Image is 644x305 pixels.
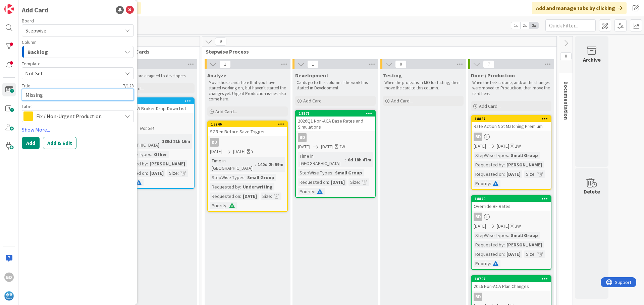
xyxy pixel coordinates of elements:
div: BD [296,133,375,142]
div: [PERSON_NAME] [148,160,187,167]
div: Size [348,178,359,186]
span: Development [295,72,328,79]
span: [DATE] [474,223,486,230]
span: : [508,232,509,239]
div: 18887 [472,116,551,122]
span: 3x [529,22,538,29]
div: 140d 2h 59m [256,161,285,168]
span: : [359,178,360,186]
div: Time in [GEOGRAPHIC_DATA] [117,134,159,149]
span: Documentation [563,81,570,120]
span: [DATE] [497,223,509,230]
div: 188712026Q1 Non-ACA Base Rates and Simulations [296,110,375,131]
div: Requested by [210,183,240,190]
a: 188712026Q1 Non-ACA Base Rates and SimulationsBD[DATE][DATE]2WTime in [GEOGRAPHIC_DATA]:6d 18h 47... [295,110,376,198]
span: : [271,193,272,200]
div: Size [261,193,271,200]
div: 17951 [115,98,194,104]
a: Show More... [22,126,134,134]
a: 18246SGRen Before Save TriggerBD[DATE][DATE]YTime in [GEOGRAPHIC_DATA]:140d 2h 59mStepWise Types:... [207,121,288,212]
div: Override BF Rates [472,202,551,211]
span: Assigned Cards [112,48,191,55]
div: Small Group [333,169,364,176]
input: Quick Filter... [545,19,596,31]
span: Testing [383,72,402,79]
span: : [240,193,241,200]
div: [DATE] [329,178,346,186]
span: [DATE] [298,143,310,150]
div: 17951 [118,99,194,103]
span: 0 [560,52,572,60]
div: 18849 [472,196,551,202]
div: [DATE] [505,250,522,258]
span: : [151,151,152,158]
div: Y [251,148,254,155]
div: 18849Override BF Rates [472,196,551,211]
span: : [245,174,246,181]
p: Cards go to this column if the work has started in Development. [297,80,374,91]
span: [DATE] [233,148,246,155]
button: Add [22,137,40,149]
div: BD [474,213,482,221]
p: When the task is done, and/or the changes were moved to Production, then move the card here. [472,80,550,96]
a: 18849Override BF RatesBD[DATE][DATE]3WStepWise Types:Small GroupRequested by:[PERSON_NAME]Request... [471,195,551,270]
span: [DATE] [497,143,509,150]
span: : [490,260,491,267]
span: Not Set [25,69,117,78]
div: Requested on [210,193,240,200]
span: Support [14,1,31,9]
textarea: Missing [22,89,134,101]
div: Time in [GEOGRAPHIC_DATA] [210,157,255,172]
div: 18887 [475,117,551,121]
span: Add Card... [391,98,413,104]
img: Visit kanbanzone.com [4,4,14,14]
span: : [178,169,179,177]
div: 3W [515,223,521,230]
span: Add Card... [215,108,237,115]
div: 7 / 128 [33,83,134,89]
span: 1 [307,60,319,68]
span: 1 [219,60,231,68]
div: Size [524,250,535,258]
span: : [535,250,536,258]
div: Size [524,170,535,178]
div: Rate Action Not Matching Premium [472,122,551,131]
span: : [504,161,505,168]
div: BD [298,133,307,142]
p: When the project is in MO for testing, then move the card to this column. [384,80,462,91]
span: Stepwise Process [206,48,548,55]
div: 18797 [475,277,551,281]
div: BD [472,133,551,141]
div: Add Card [22,5,48,15]
div: Small Group [246,174,276,181]
span: Stepwise [25,27,46,34]
span: : [226,202,227,209]
span: [DATE] [474,143,486,150]
span: Analyze [207,72,226,79]
div: Priority [474,260,490,267]
span: : [504,250,505,258]
div: Requested on [474,170,504,178]
div: Requested on [298,178,328,186]
span: : [240,183,241,190]
div: 18246 [211,122,287,127]
div: 18246SGRen Before Save Trigger [208,121,287,136]
div: Underwriting [241,183,274,190]
span: Add Card... [479,103,500,109]
div: Small Group [509,152,540,159]
span: : [332,169,333,176]
div: Small Group [509,232,540,239]
span: : [345,156,346,163]
button: Backlog [22,46,134,58]
span: [DATE] [210,148,222,155]
div: BD [210,138,219,147]
span: Done / Production [471,72,515,79]
div: Delete [584,187,600,196]
div: BD [474,133,482,141]
span: 7 [483,60,494,68]
span: : [535,170,536,178]
span: : [508,152,509,159]
p: These cards are assigned to developers. [115,73,193,79]
div: Requested by [474,241,504,248]
div: Archive [583,56,601,64]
